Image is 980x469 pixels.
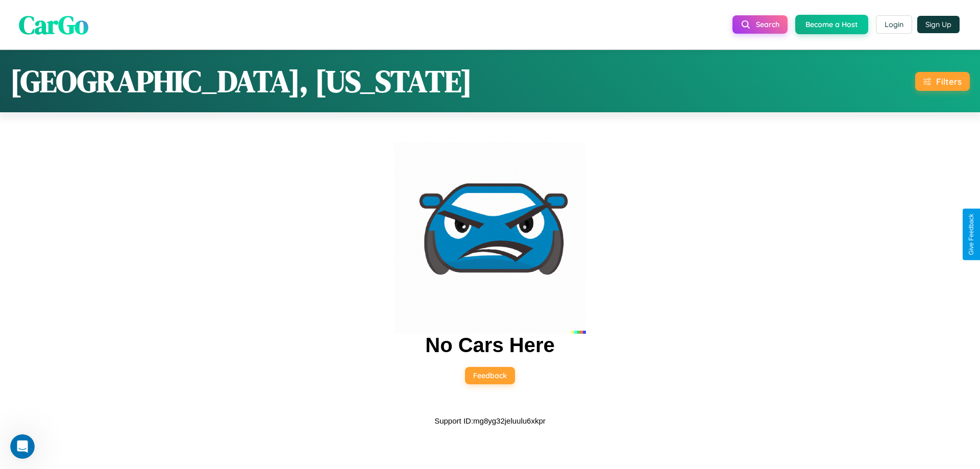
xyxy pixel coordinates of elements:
button: Filters [915,72,970,91]
iframe: Intercom live chat [10,434,35,459]
h1: [GEOGRAPHIC_DATA], [US_STATE] [10,60,472,102]
button: Login [876,15,912,34]
button: Search [732,15,788,34]
div: Give Feedback [968,214,975,255]
button: Sign Up [917,16,960,33]
span: Search [756,20,779,29]
div: Filters [936,76,962,87]
p: Support ID: mg8yg32jeluulu6xkpr [434,414,546,428]
h2: No Cars Here [425,334,554,357]
button: Feedback [465,367,515,384]
span: CarGo [19,7,88,42]
img: car [394,142,586,334]
button: Become a Host [795,15,868,34]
